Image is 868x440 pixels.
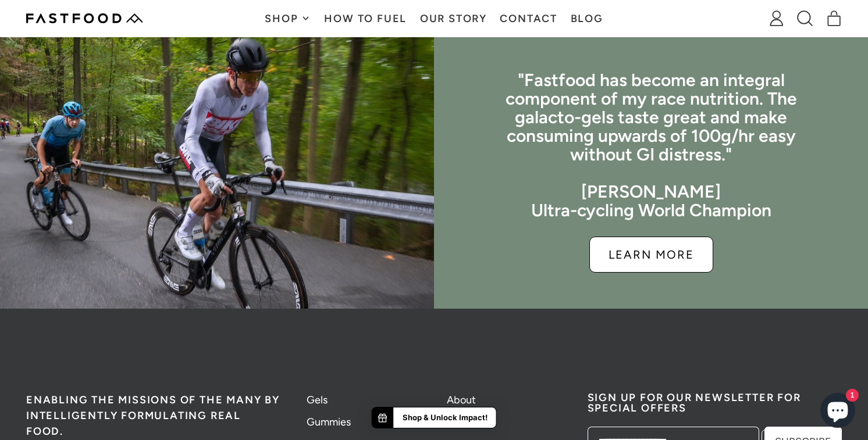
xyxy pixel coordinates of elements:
[494,183,808,201] p: [PERSON_NAME]
[494,71,808,164] p: "Fastfood has become an integral component of my race nutrition. The galacto-gels taste great and...
[609,249,694,260] p: Learn more
[447,394,476,406] a: About
[588,392,842,413] h2: Sign up for our newsletter for special offers
[307,394,328,406] a: Gels
[589,237,713,273] a: Learn more
[26,392,280,439] h5: Enabling the missions of the many by intelligently formulating real food.
[307,416,351,428] a: Gummies
[265,13,301,24] span: Shop
[494,201,808,220] p: Ultra-cycling World Champion
[26,13,143,23] img: Fastfood
[817,393,859,431] inbox-online-store-chat: Shopify online store chat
